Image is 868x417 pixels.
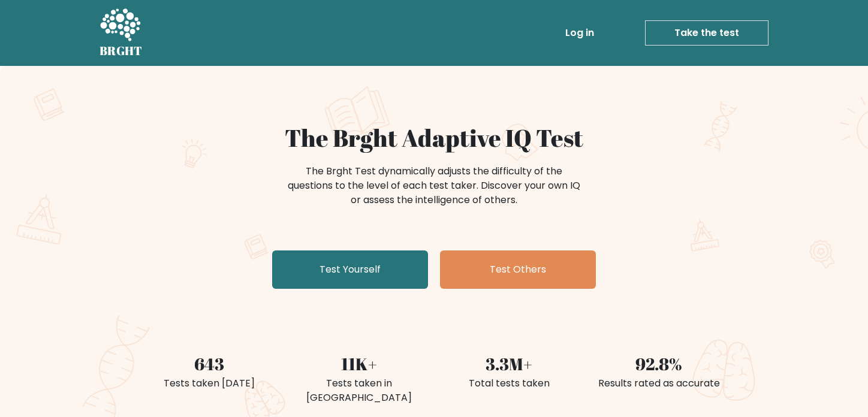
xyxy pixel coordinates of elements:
div: 92.8% [591,351,727,376]
a: Test Yourself [272,250,428,289]
div: 3.3M+ [441,351,577,376]
h5: BRGHT [100,44,143,58]
a: Take the test [645,20,768,46]
h1: The Brght Adaptive IQ Test [141,123,727,152]
div: 11K+ [291,351,427,376]
div: 643 [141,351,277,376]
div: Tests taken in [GEOGRAPHIC_DATA] [291,376,427,405]
a: Log in [560,21,599,45]
div: Total tests taken [441,376,577,391]
a: BRGHT [100,5,143,61]
div: Tests taken [DATE] [141,376,277,391]
a: Test Others [440,250,596,289]
div: The Brght Test dynamically adjusts the difficulty of the questions to the level of each test take... [284,164,584,207]
div: Results rated as accurate [591,376,727,391]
